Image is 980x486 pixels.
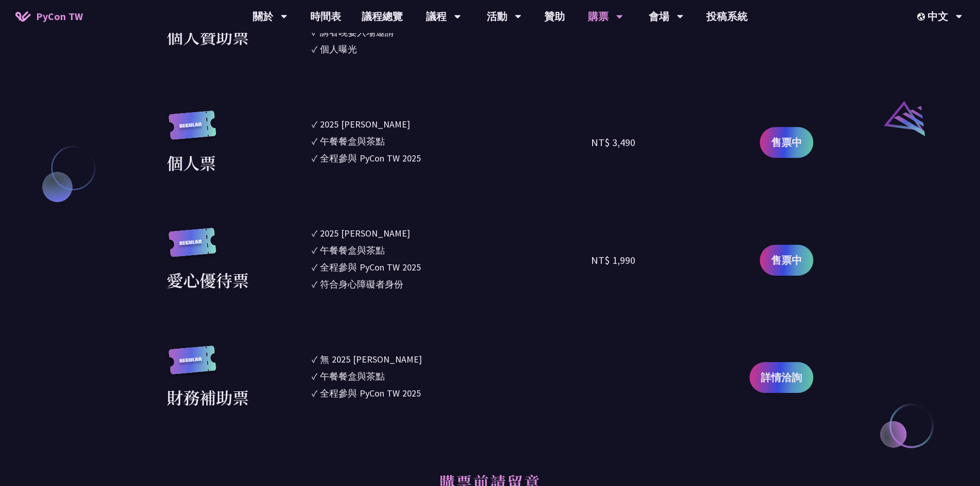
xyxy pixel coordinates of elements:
[320,352,422,366] div: 無 2025 [PERSON_NAME]
[320,134,385,148] div: 午餐餐盒與茶點
[5,4,93,29] a: PyCon TW
[760,245,813,276] a: 售票中
[320,277,403,291] div: 符合身心障礙者身份
[320,151,421,165] div: 全程參與 PyCon TW 2025
[167,346,218,385] img: regular.8f272d9.svg
[760,127,813,158] a: 售票中
[36,9,83,24] span: PyCon TW
[312,151,592,165] li: ✓
[591,135,635,150] div: NT$ 3,490
[917,13,928,21] img: Locale Icon
[320,260,421,274] div: 全程參與 PyCon TW 2025
[167,385,249,409] div: 財務補助票
[320,42,357,56] div: 個人曝光
[312,134,592,148] li: ✓
[167,24,249,49] div: 個人贊助票
[167,111,218,150] img: regular.8f272d9.svg
[312,226,592,240] li: ✓
[312,243,592,257] li: ✓
[15,11,31,22] img: Home icon of PyCon TW 2025
[312,352,592,366] li: ✓
[320,117,410,131] div: 2025 [PERSON_NAME]
[312,277,592,291] li: ✓
[167,267,249,292] div: 愛心優待票
[312,117,592,131] li: ✓
[771,253,802,268] span: 售票中
[750,362,813,393] a: 詳情洽詢
[591,253,635,268] div: NT$ 1,990
[320,243,385,257] div: 午餐餐盒與茶點
[167,228,218,267] img: regular.8f272d9.svg
[761,370,802,385] span: 詳情洽詢
[320,386,421,400] div: 全程參與 PyCon TW 2025
[320,369,385,383] div: 午餐餐盒與茶點
[312,42,592,56] li: ✓
[167,150,216,175] div: 個人票
[312,369,592,383] li: ✓
[312,260,592,274] li: ✓
[312,386,592,400] li: ✓
[320,226,410,240] div: 2025 [PERSON_NAME]
[771,135,802,150] span: 售票中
